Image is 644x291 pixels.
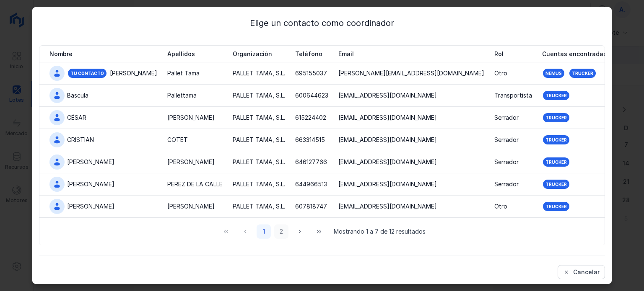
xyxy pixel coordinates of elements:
div: PALLET TAMA, S.L. [233,69,285,77]
button: Next Page [292,224,308,239]
div: 615224402 [295,113,326,122]
div: Serrador [494,136,519,144]
div: Trucker [545,203,567,209]
div: [EMAIL_ADDRESS][DOMAIN_NAME] [338,158,437,166]
span: Apellidos [167,50,195,58]
button: Last Page [311,224,327,239]
div: 600644623 [295,91,328,100]
button: Page 1 [257,224,271,239]
div: 646127766 [295,158,327,166]
span: Rol [494,50,504,58]
div: Bascula [67,91,88,100]
div: Elige un contacto como coordinador [39,17,605,29]
div: [EMAIL_ADDRESS][DOMAIN_NAME] [338,180,437,188]
div: Pallettama [167,91,197,100]
div: [PERSON_NAME] [110,69,157,77]
div: Trucker [545,115,567,121]
div: Trucker [545,93,567,98]
div: PEREZ DE LA CALLE [167,180,223,188]
div: 607818747 [295,202,327,211]
div: [EMAIL_ADDRESS][DOMAIN_NAME] [338,113,437,122]
span: Email [338,50,354,58]
div: Tu contacto [67,68,107,79]
div: Trucker [545,137,567,143]
div: [PERSON_NAME] [167,202,215,211]
div: [EMAIL_ADDRESS][DOMAIN_NAME] [338,202,437,211]
div: [PERSON_NAME] [167,113,215,122]
div: [EMAIL_ADDRESS][DOMAIN_NAME] [338,136,437,144]
div: [PERSON_NAME] [67,158,114,166]
div: PALLET TAMA, S.L. [233,158,285,166]
div: Pallet Tama [167,69,200,77]
div: Nemus [545,70,562,76]
div: 644966513 [295,180,327,188]
div: Serrador [494,180,519,188]
div: Otro [494,69,507,77]
div: [PERSON_NAME] [67,180,114,188]
button: Cancelar [558,265,605,279]
div: [PERSON_NAME] [67,202,114,211]
div: Cancelar [573,268,600,276]
div: Trucker [545,181,567,187]
button: Page 2 [274,224,288,239]
span: Mostrando 1 a 7 de 12 resultados [334,227,426,236]
div: Serrador [494,158,519,166]
span: Cuentas encontradas [542,50,607,58]
span: Teléfono [295,50,322,58]
div: Serrador [494,113,519,122]
div: PALLET TAMA, S.L. [233,113,285,122]
span: Nombre [49,50,73,58]
div: PALLET TAMA, S.L. [233,202,285,211]
div: 663314515 [295,136,325,144]
div: CRISTIAN [67,136,94,144]
div: Trucker [545,159,567,165]
div: PALLET TAMA, S.L. [233,180,285,188]
div: Trucker [572,70,593,76]
div: Transportista [494,91,532,100]
div: [PERSON_NAME][EMAIL_ADDRESS][DOMAIN_NAME] [338,69,484,77]
div: PALLET TAMA, S.L. [233,91,285,100]
div: PALLET TAMA, S.L. [233,136,285,144]
div: CÉSAR [67,113,86,122]
div: [PERSON_NAME] [167,158,215,166]
div: Otro [494,202,507,211]
div: 695155037 [295,69,327,77]
span: Organización [233,50,272,58]
div: COTET [167,136,188,144]
div: [EMAIL_ADDRESS][DOMAIN_NAME] [338,91,437,100]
